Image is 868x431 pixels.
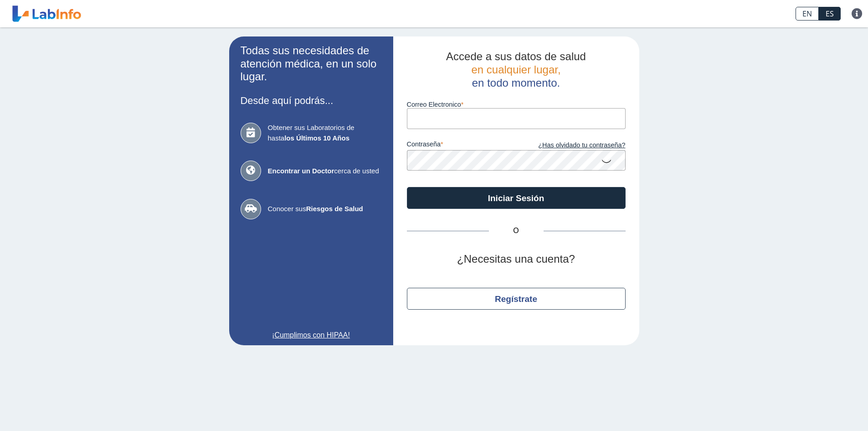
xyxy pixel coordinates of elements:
[471,63,560,76] span: en cualquier lugar,
[241,330,382,341] a: ¡Cumplimos con HIPAA!
[407,140,516,151] label: contraseña
[284,134,349,142] b: los Últimos 10 Años
[407,101,626,108] label: Correo Electronico
[819,7,841,21] a: ES
[407,288,626,310] button: Regístrate
[241,95,382,106] h3: Desde aquí podrás...
[489,225,544,236] span: O
[446,50,586,62] span: Accede a sus datos de salud
[516,140,626,151] a: ¿Has olvidado tu contraseña?
[268,204,382,214] span: Conocer sus
[407,187,626,209] button: Iniciar Sesión
[407,253,626,266] h2: ¿Necesitas una cuenta?
[268,123,382,143] span: Obtener sus Laboratorios de hasta
[241,44,382,83] h2: Todas sus necesidades de atención médica, en un solo lugar.
[268,166,382,177] span: cerca de usted
[472,77,560,89] span: en todo momento.
[796,7,819,21] a: EN
[306,205,363,213] b: Riesgos de Salud
[268,167,334,175] b: Encontrar un Doctor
